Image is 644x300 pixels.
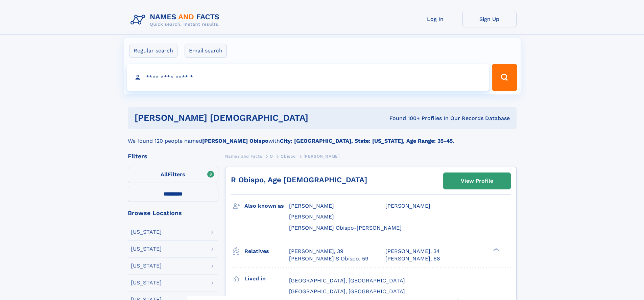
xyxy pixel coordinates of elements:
[281,154,296,159] span: Obispo
[128,153,218,159] div: Filters
[131,280,162,285] div: [US_STATE]
[231,176,367,184] a: R Obispo, Age [DEMOGRAPHIC_DATA]
[270,154,273,159] span: O
[244,246,289,257] h3: Relatives
[385,203,430,209] span: [PERSON_NAME]
[131,246,162,252] div: [US_STATE]
[408,11,462,27] a: Log In
[444,173,510,189] a: View Profile
[244,273,289,284] h3: Lived in
[131,263,162,269] div: [US_STATE]
[462,11,517,27] a: Sign Up
[289,288,405,295] span: [GEOGRAPHIC_DATA], [GEOGRAPHIC_DATA]
[289,277,405,284] span: [GEOGRAPHIC_DATA], [GEOGRAPHIC_DATA]
[385,255,440,262] a: [PERSON_NAME], 68
[127,64,489,91] input: search input
[128,210,218,216] div: Browse Locations
[131,229,162,235] div: [US_STATE]
[225,152,262,160] a: Names and Facts
[202,138,268,144] b: [PERSON_NAME] Obispo
[304,154,340,159] span: [PERSON_NAME]
[128,11,225,29] img: Logo Names and Facts
[289,248,343,255] a: [PERSON_NAME], 39
[289,213,334,220] span: [PERSON_NAME]
[385,248,440,255] a: [PERSON_NAME], 34
[289,225,402,231] span: [PERSON_NAME] Obispo-[PERSON_NAME]
[161,171,168,178] span: All
[280,138,453,144] b: City: [GEOGRAPHIC_DATA], State: [US_STATE], Age Range: 35-45
[129,44,177,58] label: Regular search
[128,129,517,145] div: We found 120 people named with .
[289,255,368,262] a: [PERSON_NAME] S Obispo, 59
[281,152,296,160] a: Obispo
[244,200,289,212] h3: Also known as
[135,114,349,122] h1: [PERSON_NAME] [DEMOGRAPHIC_DATA]
[185,44,227,58] label: Email search
[128,167,218,183] label: Filters
[492,247,500,252] div: ❯
[289,203,334,209] span: [PERSON_NAME]
[349,115,510,122] div: Found 100+ Profiles In Our Records Database
[492,64,517,91] button: Search Button
[461,173,493,189] div: View Profile
[270,152,273,160] a: O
